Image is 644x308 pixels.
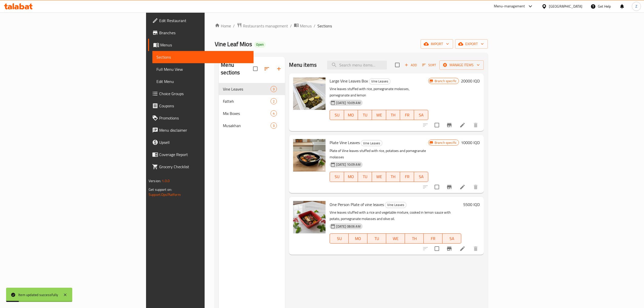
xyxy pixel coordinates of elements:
div: Menu-management [494,3,525,9]
span: 3 [271,123,277,128]
span: Select to update [432,120,442,130]
button: WE [372,110,386,120]
span: TU [369,235,384,242]
span: import [425,41,449,47]
nav: breadcrumb [215,23,488,29]
span: Select to update [432,243,442,254]
button: TU [358,110,372,120]
div: items [271,86,277,92]
button: Branch-specific-item [443,243,455,255]
span: One Person Plate of vine leaves [330,201,384,208]
input: search [327,61,387,70]
a: Branches [148,27,254,39]
span: export [459,41,484,47]
a: Coverage Report [148,148,254,161]
span: Vine Leaves [385,202,406,208]
span: TH [388,173,398,180]
span: Get support on: [149,186,172,193]
div: items [271,110,277,116]
button: SU [330,110,344,120]
span: Sort items [419,61,439,69]
button: SA [442,233,461,244]
button: SU [330,172,344,182]
span: SA [444,235,459,242]
span: Sections [317,23,332,29]
span: TH [388,111,398,119]
button: Branch-specific-item [443,181,455,193]
a: Promotions [148,112,254,124]
a: Edit menu item [459,122,466,128]
button: MO [349,233,367,244]
span: Mix Boxes [223,110,271,116]
span: Menus [300,23,312,29]
span: Version: [149,178,161,184]
h6: 20000 IQD [461,77,480,84]
span: Coupons [159,103,249,109]
span: Branch specific [433,79,459,83]
div: Vine Leaves3 [219,83,285,95]
img: One Person Plate of vine leaves [293,201,326,233]
span: SU [332,111,342,119]
span: Add item [403,61,419,69]
span: Edit Menu [156,78,249,84]
span: Z [635,4,637,9]
a: Edit menu item [459,246,466,252]
span: [DATE] 08:06 AM [334,224,362,229]
div: Mix Boxes4 [219,107,285,119]
span: Large Vine Leaves Box [330,77,368,85]
li: / [290,23,292,29]
button: import [421,39,453,49]
span: Sort sections [261,63,273,75]
div: Vine Leaves [385,202,406,208]
div: items [271,123,277,129]
button: WE [372,172,386,182]
a: Support.OpsPlatform [149,191,181,198]
button: TU [358,172,372,182]
span: Choice Groups [159,91,249,97]
a: Restaurants management [237,23,288,29]
span: Musakhan [223,123,271,129]
span: WE [374,111,384,119]
span: Upsell [159,139,249,145]
a: Edit menu item [459,184,466,190]
button: export [455,39,488,49]
p: Vine leaves stuffed with rice, pomegranate molasses, pomegranate and lemon [330,86,428,98]
h6: 5500 IQD [463,201,480,208]
button: SA [414,110,428,120]
div: [GEOGRAPHIC_DATA] [549,4,582,9]
span: 2 [271,99,277,104]
span: Select to update [432,182,442,192]
span: Fatteh [223,98,271,104]
span: SU [332,173,342,180]
button: delete [470,243,482,255]
li: / [314,23,315,29]
span: Plate Vine Leaves [330,139,360,146]
a: Edit Menu [152,75,254,88]
a: Upsell [148,136,254,148]
a: Edit Restaurant [148,14,254,27]
button: TH [386,172,400,182]
span: TH [407,235,422,242]
h2: Menu items [289,61,317,69]
span: Manage items [443,62,480,68]
span: SA [416,173,426,180]
span: Select all sections [250,63,261,74]
div: items [271,98,277,104]
button: Add [403,61,419,69]
p: Vine leaves stuffed with a rice and vegetable mixture, cooked in lemon sauce with potato, pomegra... [330,209,461,222]
span: SU [332,235,347,242]
button: Branch-specific-item [443,119,455,131]
p: Plate of Vine leaves stuffed with rice, potatoes and pomegranate molasses [330,148,428,160]
div: Open [254,42,266,48]
a: Full Menu View [152,63,254,75]
span: Promotions [159,115,249,121]
button: TH [405,233,424,244]
button: Add section [273,63,285,75]
span: Add [404,62,418,68]
span: Open [254,42,266,47]
div: Vine Leaves [223,86,271,92]
div: Vine Leaves [369,78,390,84]
h6: 10000 IQD [461,139,480,146]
